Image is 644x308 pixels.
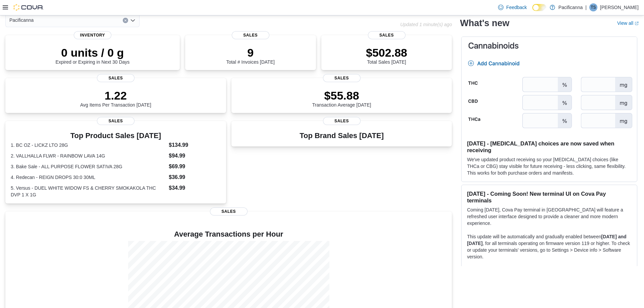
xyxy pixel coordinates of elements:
[600,3,639,11] p: [PERSON_NAME]
[11,163,166,170] dt: 3. Bake Sale - ALL PURPOSE FLOWER SATIVA 28G
[495,1,529,14] a: Feedback
[169,184,220,192] dd: $34.99
[97,117,135,125] span: Sales
[55,46,129,59] p: 0 units / 0 g
[169,141,220,149] dd: $134.99
[9,16,34,24] span: Pacificanna
[467,234,626,246] strong: [DATE] and [DATE]
[366,46,407,65] div: Total Sales [DATE]
[368,31,406,39] span: Sales
[532,11,533,11] span: Dark Mode
[74,31,111,39] span: Inventory
[366,46,407,59] p: $502.88
[532,4,546,11] input: Dark Mode
[591,3,596,11] span: TS
[232,31,269,39] span: Sales
[11,142,166,148] dt: 1. BC OZ - LICKZ LTO 28G
[467,156,632,176] p: We've updated product receiving so your [MEDICAL_DATA] choices (like THCa or CBG) stay visible fo...
[585,3,587,11] p: |
[13,4,44,11] img: Cova
[617,20,639,26] a: View allExternal link
[312,89,371,108] div: Transaction Average [DATE]
[11,152,166,159] dt: 2. VALLHALLA FLWR - RAINBOW LAVA 14G
[589,3,597,11] div: Tina Shuman
[323,74,361,82] span: Sales
[169,173,220,181] dd: $36.99
[11,230,446,238] h4: Average Transactions per Hour
[11,174,166,181] dt: 4. Redecan - REIGN DROPS 30:0 30ML
[11,132,221,140] h3: Top Product Sales [DATE]
[312,89,371,102] p: $55.88
[467,140,632,153] h3: [DATE] - [MEDICAL_DATA] choices are now saved when receiving
[300,132,384,140] h3: Top Brand Sales [DATE]
[169,163,220,171] dd: $69.99
[323,117,361,125] span: Sales
[400,22,452,27] p: Updated 1 minute(s) ago
[467,190,632,204] h3: [DATE] - Coming Soon! New terminal UI on Cova Pay terminals
[130,18,136,23] button: Open list of options
[467,233,632,260] p: This update will be automatically and gradually enabled between , for all terminals operating on ...
[80,89,151,102] p: 1.22
[210,207,248,215] span: Sales
[467,206,632,227] p: Coming [DATE], Cova Pay terminal in [GEOGRAPHIC_DATA] will feature a refreshed user interface des...
[460,18,509,28] h2: What's new
[169,152,220,160] dd: $94.99
[635,21,639,25] svg: External link
[506,4,527,11] span: Feedback
[97,74,135,82] span: Sales
[80,89,151,108] div: Avg Items Per Transaction [DATE]
[11,185,166,198] dt: 5. Versus - DUEL WHITE WIDOW FS & CHERRY SMOKAKOLA THC DVP 1 X 1G
[226,46,274,65] div: Total # Invoices [DATE]
[123,18,128,23] button: Clear input
[226,46,274,59] p: 9
[55,46,129,65] div: Expired or Expiring in Next 30 Days
[558,3,583,11] p: Pacificanna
